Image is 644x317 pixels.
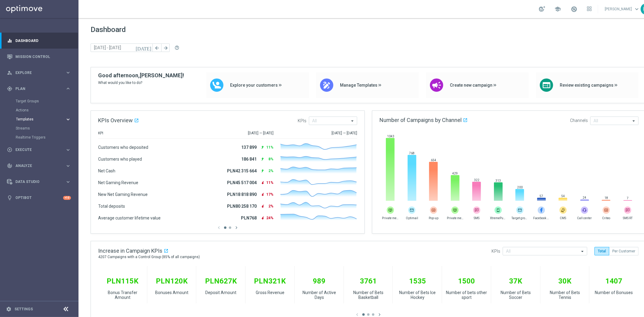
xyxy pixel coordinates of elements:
span: Analyze [15,164,65,168]
i: settings [6,306,11,312]
button: play_circle_outline Execute keyboard_arrow_right [7,147,71,152]
i: person_search [7,70,12,75]
i: keyboard_arrow_right [65,163,71,169]
i: gps_fixed [7,86,12,91]
span: school [554,6,561,12]
div: Target Groups [16,97,78,106]
a: Target Groups [16,99,63,104]
a: Optibot [15,190,63,206]
span: Explore [15,71,65,75]
div: Templates [16,115,78,124]
div: Realtime Triggers [16,133,78,142]
span: Data Studio [15,180,65,184]
div: Analyze [7,163,65,168]
i: lightbulb [7,195,12,200]
a: Settings [14,307,33,311]
i: equalizer [7,38,12,43]
div: Dashboard [7,33,71,49]
div: Explore [7,70,65,75]
div: Templates [16,117,65,121]
div: +10 [63,196,71,200]
i: keyboard_arrow_right [65,86,71,91]
button: person_search Explore keyboard_arrow_right [7,70,71,75]
button: Data Studio keyboard_arrow_right [7,179,71,184]
i: keyboard_arrow_right [65,117,71,122]
button: equalizer Dashboard [7,38,71,43]
a: Actions [16,108,63,113]
i: play_circle_outline [7,147,12,152]
a: Mission Control [15,49,71,65]
div: Streams [16,124,78,133]
button: lightbulb Optibot +10 [7,195,71,200]
button: Templates keyboard_arrow_right [16,117,71,122]
i: track_changes [7,163,12,168]
div: Actions [16,106,78,115]
a: Streams [16,126,63,131]
div: Data Studio [7,179,65,184]
a: Realtime Triggers [16,135,63,140]
div: Plan [7,86,65,91]
span: Templates [16,117,59,121]
button: track_changes Analyze keyboard_arrow_right [7,163,71,168]
span: keyboard_arrow_down [633,6,640,12]
a: Dashboard [15,33,71,49]
span: Execute [15,148,65,152]
a: [PERSON_NAME]keyboard_arrow_down [604,5,641,14]
div: Mission Control [7,49,71,65]
i: keyboard_arrow_right [65,70,71,75]
button: Mission Control [7,54,71,59]
div: Execute [7,147,65,152]
button: gps_fixed Plan keyboard_arrow_right [7,86,71,91]
div: Optibot [7,190,71,206]
i: keyboard_arrow_right [65,179,71,185]
i: keyboard_arrow_right [65,147,71,153]
span: Plan [15,87,65,91]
